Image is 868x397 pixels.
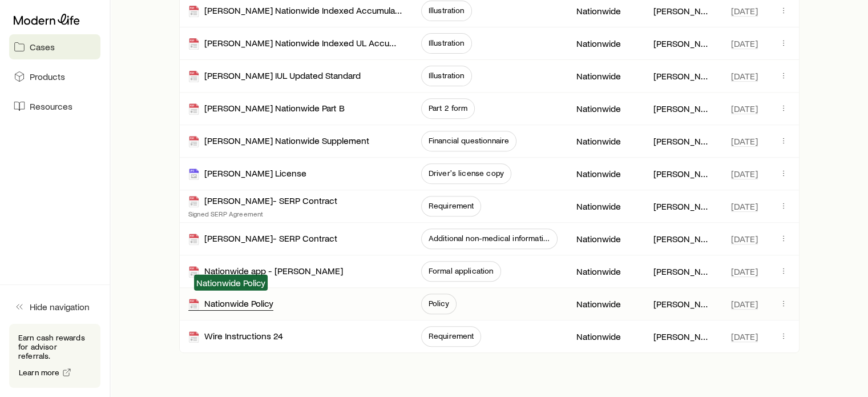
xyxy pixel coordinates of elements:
p: Nationwide [576,168,620,179]
button: Hide navigation [9,294,100,319]
p: [PERSON_NAME] [653,38,713,49]
div: Nationwide app - [PERSON_NAME] [188,265,343,278]
p: Signed SERP Agreement [188,209,337,218]
span: [DATE] [731,298,758,310]
span: Requirement [429,331,474,340]
a: Cases [9,34,100,59]
span: [DATE] [731,103,758,114]
p: Nationwide [576,5,620,17]
div: [PERSON_NAME] Nationwide Indexed Accumulator IUL revised as approved Updated state-[US_STATE] [188,5,403,18]
p: [PERSON_NAME] [653,266,713,277]
div: [PERSON_NAME] License [188,167,306,181]
span: Additional non-medical information [429,234,551,243]
div: Wire Instructions 24 [188,330,283,343]
p: [PERSON_NAME] [653,135,713,147]
span: Illustration [429,71,465,80]
span: Illustration [429,38,465,47]
p: Nationwide [576,70,620,82]
div: [PERSON_NAME]- SERP Contract [188,232,337,246]
span: [DATE] [731,135,758,147]
p: Earn cash rewards for advisor referrals. [18,333,91,360]
div: Earn cash rewards for advisor referrals.Learn more [9,324,100,388]
p: Nationwide [576,200,620,212]
a: Resources [9,94,100,119]
span: [DATE] [731,70,758,82]
p: Nationwide [576,266,620,277]
div: [PERSON_NAME]- SERP Contract [188,195,337,208]
p: Nationwide [576,298,620,310]
span: Formal application [429,266,494,275]
span: Driver's license copy [429,169,504,178]
span: Resources [30,101,72,112]
span: [DATE] [731,38,758,49]
span: [DATE] [731,266,758,277]
span: [DATE] [731,233,758,244]
a: Products [9,64,100,89]
span: Cases [30,41,55,53]
p: [PERSON_NAME] [653,200,713,212]
p: Nationwide [576,135,620,147]
span: Hide navigation [30,301,90,312]
span: Requirement [429,201,474,210]
span: [DATE] [731,168,758,179]
span: Illustration [429,6,465,15]
p: [PERSON_NAME] [653,331,713,342]
span: [DATE] [731,331,758,342]
span: Products [30,71,65,82]
p: Nationwide [576,38,620,49]
span: [DATE] [731,200,758,212]
p: [PERSON_NAME] [653,70,713,82]
span: Part 2 form [429,103,468,113]
span: Learn more [19,368,60,376]
div: [PERSON_NAME] Nationwide Supplement [188,135,369,148]
div: [PERSON_NAME] Nationwide Part B [188,102,345,115]
div: [PERSON_NAME] IUL Updated Standard [188,70,361,83]
p: [PERSON_NAME] [653,298,713,310]
p: [PERSON_NAME] [653,168,713,179]
p: [PERSON_NAME] [653,233,713,244]
p: [PERSON_NAME] [653,103,713,114]
p: Nationwide [576,331,620,342]
span: Financial questionnaire [429,136,510,145]
span: [DATE] [731,5,758,17]
p: Nationwide [576,233,620,244]
div: [PERSON_NAME] Nationwide Indexed UL Accumulator II 2020- [PERSON_NAME] [188,37,403,50]
span: Policy [429,299,449,308]
div: Nationwide Policy [188,298,273,311]
p: [PERSON_NAME] [653,5,713,17]
p: Nationwide [576,103,620,114]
